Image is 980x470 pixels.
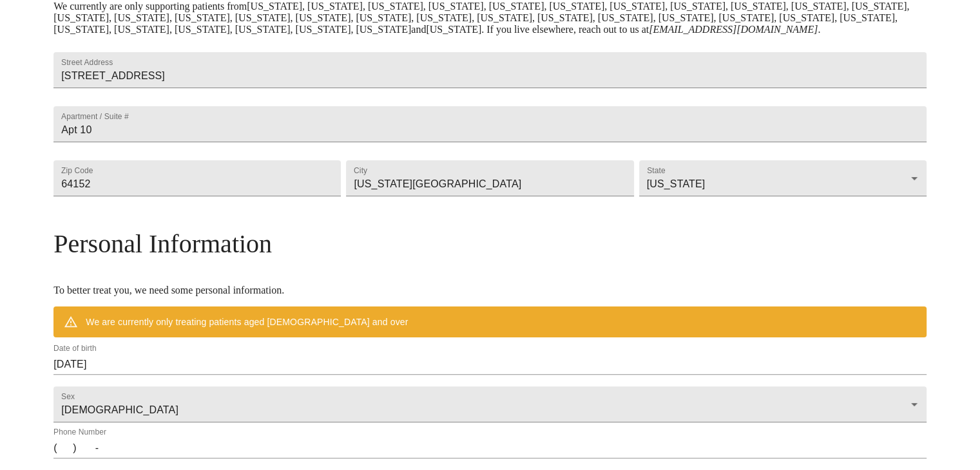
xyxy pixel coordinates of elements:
[53,285,927,296] p: To better treat you, we need some personal information.
[53,229,927,259] h3: Personal Information
[53,429,106,437] label: Phone Number
[639,160,927,196] div: [US_STATE]
[86,310,408,334] div: We are currently only treating patients aged [DEMOGRAPHIC_DATA] and over
[53,1,927,35] p: We currently are only supporting patients from [US_STATE], [US_STATE], [US_STATE], [US_STATE], [U...
[649,24,818,35] em: [EMAIL_ADDRESS][DOMAIN_NAME]
[53,345,97,353] label: Date of birth
[53,386,927,422] div: [DEMOGRAPHIC_DATA]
